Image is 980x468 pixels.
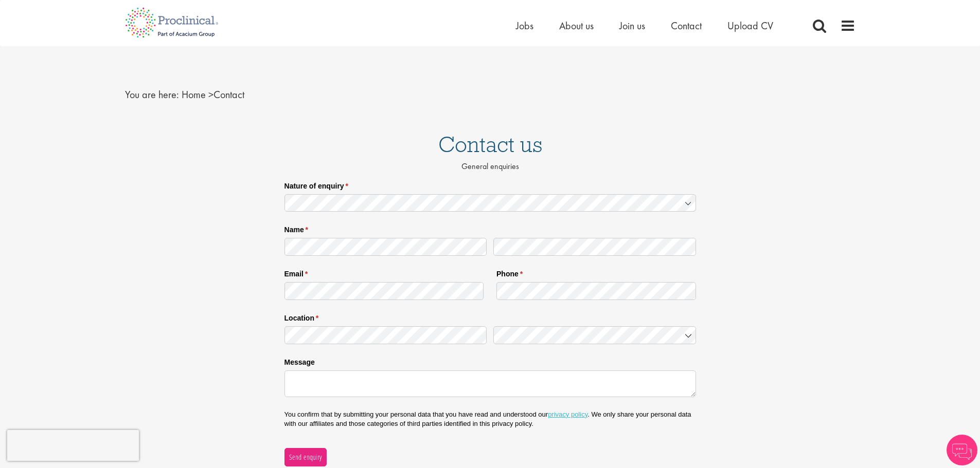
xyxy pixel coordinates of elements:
[182,88,244,101] span: Contact
[284,448,327,466] button: Send enquiry
[284,221,696,235] legend: Name
[7,430,139,461] iframe: reCAPTCHA
[548,410,587,418] a: privacy policy
[284,410,696,428] p: You confirm that by submitting your personal data that you have read and understood our . We only...
[125,88,179,101] span: You are here:
[493,326,696,344] input: Country
[284,310,696,323] legend: Location
[496,266,696,279] label: Phone
[671,19,702,32] a: Contact
[559,19,594,32] a: About us
[284,238,487,256] input: First
[619,19,645,32] a: Join us
[516,19,533,32] a: Jobs
[208,88,213,101] span: >
[284,266,484,279] label: Email
[493,238,696,256] input: Last
[284,354,696,367] label: Message
[289,452,322,463] span: Send enquiry
[727,19,773,32] a: Upload CV
[182,88,206,101] a: breadcrumb link to Home
[284,177,696,191] label: Nature of enquiry
[947,435,977,465] img: Chatbot
[284,326,487,344] input: State / Province / Region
